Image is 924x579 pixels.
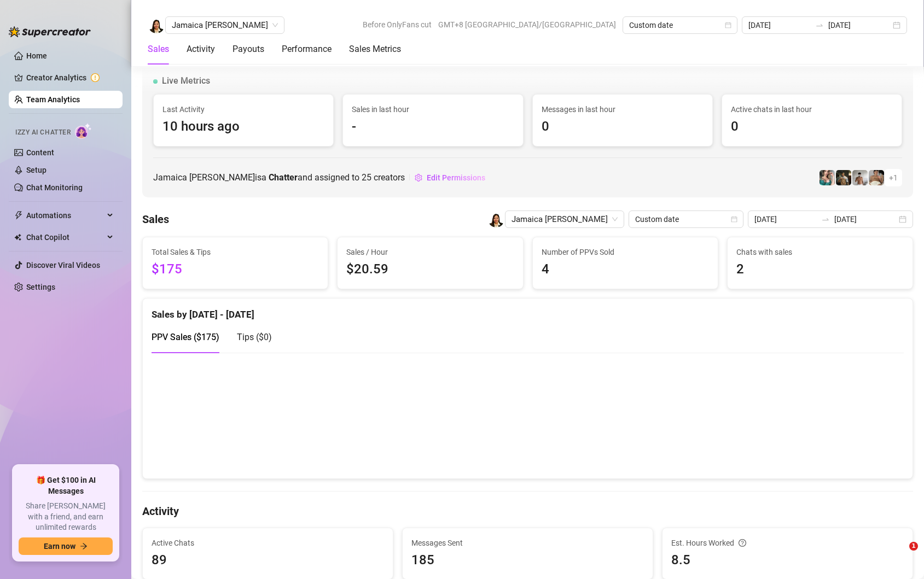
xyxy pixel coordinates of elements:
[748,19,811,31] input: Start date
[282,43,332,56] div: Performance
[162,103,324,115] span: Last Activity
[821,215,830,224] span: to
[346,246,514,258] span: Sales / Hour
[26,283,55,291] a: Settings
[187,43,215,56] div: Activity
[821,215,830,224] span: swap-right
[488,211,504,227] img: Jamaica Hurtado
[635,211,737,227] span: Custom date
[26,148,54,157] a: Content
[26,261,100,270] a: Discover Viral Videos
[75,123,92,139] img: AI Chatter
[148,43,169,56] div: Sales
[44,542,75,551] span: Earn now
[731,216,737,223] span: calendar
[427,173,485,182] span: Edit Permissions
[152,537,384,549] span: Active Chats
[233,43,264,56] div: Payouts
[820,170,835,185] img: Zaddy
[152,299,904,322] div: Sales by [DATE] - [DATE]
[739,537,746,549] span: question-circle
[725,22,731,28] span: calendar
[26,166,47,174] a: Setup
[362,172,371,183] span: 25
[346,259,514,280] span: $20.59
[142,504,913,519] h4: Activity
[731,116,893,137] span: 0
[411,537,644,549] span: Messages Sent
[349,43,401,56] div: Sales Metrics
[148,17,165,33] img: Jamaica Hurtado
[889,172,898,184] span: + 1
[909,542,918,551] span: 1
[754,213,817,225] input: Start date
[14,211,23,220] span: thunderbolt
[14,233,21,241] img: Chat Copilot
[852,170,868,185] img: aussieboy_j
[80,542,88,550] span: arrow-right
[629,17,731,33] span: Custom date
[869,170,884,185] img: Aussieboy_jfree
[9,26,91,37] img: logo-BBDzfeDw.svg
[152,550,384,571] span: 89
[836,170,851,185] img: Tony
[414,169,486,186] button: Edit Permissions
[542,259,709,280] span: 4
[415,174,422,182] span: setting
[815,21,824,30] span: swap-right
[671,537,904,549] div: Est. Hours Worked
[438,16,616,33] span: GMT+8 [GEOGRAPHIC_DATA]/[GEOGRAPHIC_DATA]
[26,207,104,224] span: Automations
[152,332,219,342] span: PPV Sales ( $175 )
[26,95,80,104] a: Team Analytics
[887,542,913,568] iframe: Intercom live chat
[269,172,298,183] b: Chatter
[352,116,514,137] span: -
[352,103,514,115] span: Sales in last hour
[815,21,824,30] span: to
[26,51,47,60] a: Home
[542,116,704,137] span: 0
[542,103,704,115] span: Messages in last hour
[152,246,319,258] span: Total Sales & Tips
[736,259,904,280] span: 2
[363,16,432,33] span: Before OnlyFans cut
[671,550,904,571] span: 8.5
[162,74,210,87] span: Live Metrics
[153,171,405,184] span: Jamaica [PERSON_NAME] is a and assigned to creators
[736,246,904,258] span: Chats with sales
[19,537,113,555] button: Earn nowarrow-right
[731,103,893,115] span: Active chats in last hour
[162,116,324,137] span: 10 hours ago
[542,246,709,258] span: Number of PPVs Sold
[15,127,71,138] span: Izzy AI Chatter
[411,550,644,571] span: 185
[19,501,113,533] span: Share [PERSON_NAME] with a friend, and earn unlimited rewards
[237,332,272,342] span: Tips ( $0 )
[26,229,104,246] span: Chat Copilot
[26,69,114,86] a: Creator Analytics exclamation-circle
[26,183,83,192] a: Chat Monitoring
[172,17,278,33] span: Jamaica Hurtado
[19,475,113,496] span: 🎁 Get $100 in AI Messages
[834,213,897,225] input: End date
[512,211,618,227] span: Jamaica Hurtado
[152,259,319,280] span: $175
[142,212,169,227] h4: Sales
[828,19,891,31] input: End date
